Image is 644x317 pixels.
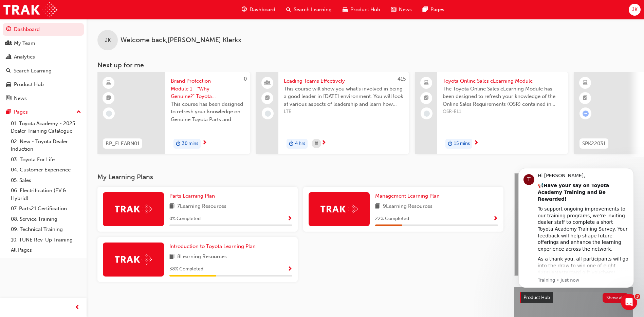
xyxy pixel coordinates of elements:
a: Toyota Online Sales eLearning ModuleThe Toyota Online Sales eLearning Module has been designed to... [415,72,568,154]
span: next-icon [321,140,326,146]
span: news-icon [6,96,11,102]
a: 10. TUNE Rev-Up Training [8,235,84,245]
span: book-icon [169,202,174,211]
a: My Team [3,37,84,50]
a: 05. Sales [8,175,84,186]
a: News [3,92,84,105]
span: prev-icon [75,303,80,312]
span: learningResourceType_ELEARNING-icon [106,79,111,87]
span: Product Hub [523,295,550,300]
a: Search Learning [3,65,84,77]
a: 02. New - Toyota Dealer Induction [8,136,84,154]
span: people-icon [265,79,270,87]
span: Leading Teams Effectively [284,77,404,85]
h3: Next up for me [87,61,644,69]
button: Show all [603,293,628,303]
button: Pages [3,106,84,118]
span: car-icon [343,5,348,14]
span: next-icon [202,140,207,146]
span: Pages [430,6,444,14]
span: booktick-icon [265,94,270,103]
span: Parts Learning Plan [169,193,215,199]
span: BP_ELEARN01 [106,140,140,148]
span: Show Progress [493,216,498,222]
span: 0 % Completed [169,215,201,223]
span: This course will show you what's involved in being a good leader in [DATE] environment. You will ... [284,85,404,108]
span: Show Progress [287,216,292,222]
a: news-iconNews [386,3,417,17]
button: Show Progress [287,265,292,273]
a: car-iconProduct Hub [337,3,386,17]
span: Welcome back , [PERSON_NAME] Klerkx [121,36,241,44]
span: chart-icon [6,54,11,60]
span: Toyota Online Sales eLearning Module [443,77,563,85]
a: Dashboard [3,23,84,36]
span: booktick-icon [106,94,111,103]
div: Analytics [14,53,35,61]
a: Analytics [3,51,84,63]
a: Introduction to Toyota Learning Plan [169,243,258,250]
a: 03. Toyota For Life [8,154,84,165]
span: learningResourceType_ELEARNING-icon [583,79,588,87]
span: JK [632,6,638,14]
span: duration-icon [448,139,453,148]
span: 22 % Completed [375,215,409,223]
span: 415 [398,76,406,82]
img: Trak [115,254,152,265]
a: guage-iconDashboard [236,3,281,17]
span: learningRecordVerb_NONE-icon [265,111,271,117]
button: DashboardMy TeamAnalyticsSearch LearningProduct HubNews [3,22,84,106]
span: calendar-icon [315,139,318,148]
span: search-icon [286,5,291,14]
span: News [399,6,412,14]
span: SPK22031 [582,140,606,148]
span: Introduction to Toyota Learning Plan [169,243,256,249]
button: JK [629,4,641,16]
div: Pages [14,108,28,116]
span: booktick-icon [583,94,588,103]
span: 3 [635,294,640,299]
a: 415Leading Teams EffectivelyThis course will show you what's involved in being a good leader in [... [256,72,409,154]
span: news-icon [391,5,396,14]
span: learningRecordVerb_ATTEMPT-icon [583,111,589,117]
button: Show Progress [287,215,292,223]
span: 0 [244,76,247,82]
span: 38 % Completed [169,265,203,273]
span: 4 hrs [295,140,305,148]
a: 08. Service Training [8,214,84,224]
span: booktick-icon [424,94,429,103]
iframe: Intercom live chat [621,294,637,310]
span: Brand Protection Module 1 - "Why Genuine?" Toyota Genuine Parts and Accessories [171,77,245,100]
span: car-icon [6,82,11,88]
span: learningRecordVerb_NONE-icon [106,111,112,117]
a: Product Hub [3,78,84,91]
span: duration-icon [289,139,294,148]
span: Show Progress [287,266,292,272]
span: book-icon [375,202,380,211]
a: Product HubShow all [520,292,628,303]
span: pages-icon [6,109,11,115]
img: Trak [115,204,152,214]
span: search-icon [6,68,11,74]
span: Dashboard [250,6,275,14]
span: 9 Learning Resources [383,202,433,211]
span: pages-icon [423,5,428,14]
a: 06. Electrification (EV & Hybrid) [8,185,84,203]
span: 15 mins [454,140,470,148]
div: My Team [14,39,35,47]
span: OSR-EL1 [443,108,563,116]
span: Product Hub [350,6,380,14]
span: people-icon [6,40,11,47]
a: 0BP_ELEARN01Brand Protection Module 1 - "Why Genuine?" Toyota Genuine Parts and AccessoriesThis c... [97,72,250,154]
span: learningRecordVerb_NONE-icon [424,111,430,117]
span: 8 Learning Resources [177,253,227,261]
